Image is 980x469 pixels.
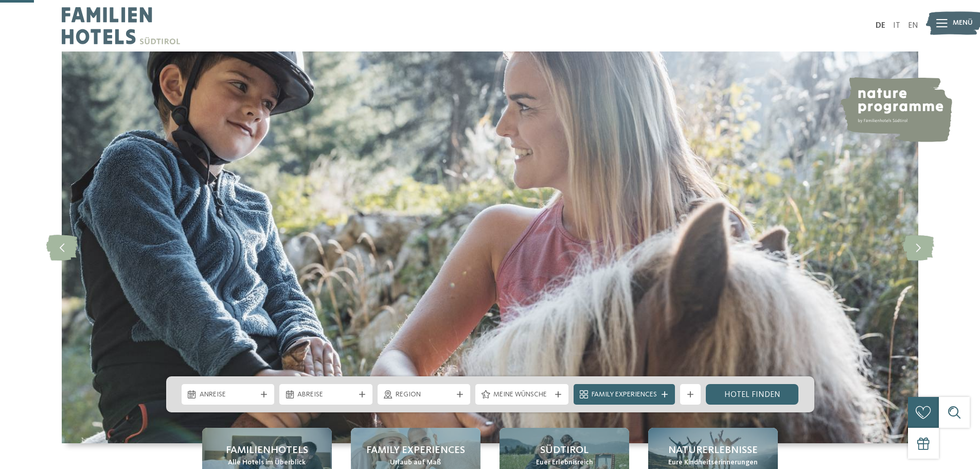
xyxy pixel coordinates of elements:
img: Familienhotels Südtirol: The happy family places [62,51,918,443]
span: Meine Wünsche [493,390,550,400]
span: Family Experiences [592,390,657,400]
span: Urlaub auf Maß [390,458,441,468]
span: Eure Kindheitserinnerungen [668,458,758,468]
span: Region [396,390,453,400]
span: Anreise [200,390,257,400]
a: IT [893,22,900,30]
span: Menü [953,18,973,28]
span: Südtirol [540,443,589,458]
span: Alle Hotels im Überblick [228,458,306,468]
span: Family Experiences [366,443,465,458]
a: Hotel finden [706,384,799,405]
a: DE [876,22,885,30]
span: Euer Erlebnisreich [536,458,593,468]
a: EN [908,22,918,30]
img: nature programme by Familienhotels Südtirol [839,77,952,142]
span: Naturerlebnisse [668,443,758,458]
span: Familienhotels [226,443,308,458]
span: Abreise [297,390,354,400]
